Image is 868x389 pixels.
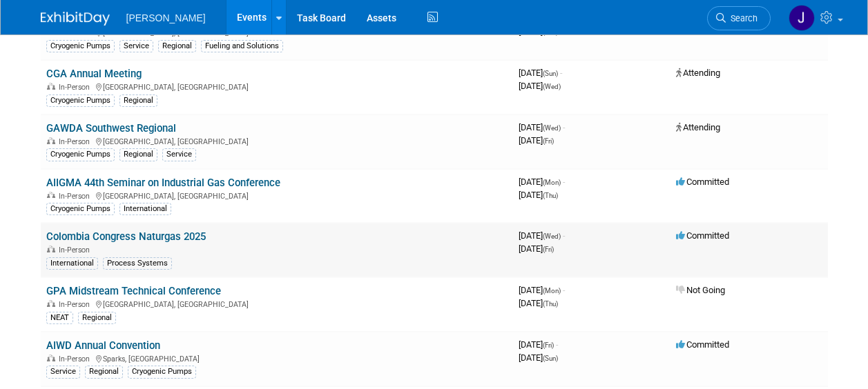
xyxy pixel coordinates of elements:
span: (Mon) [543,179,561,186]
div: Service [119,40,153,52]
div: Cryogenic Pumps [46,94,115,107]
div: Process Systems [103,257,172,270]
img: In-Person Event [47,355,55,361]
span: - [563,230,565,241]
img: In-Person Event [47,246,55,252]
span: [DATE] [519,177,565,187]
span: Attending [676,122,720,132]
span: (Fri) [543,246,554,253]
span: [DATE] [519,243,554,254]
span: In-Person [59,137,94,146]
img: In-Person Event [47,192,55,199]
span: [DATE] [519,122,565,132]
span: [DATE] [519,285,565,295]
span: Not Going [676,285,725,295]
span: [DATE] [519,190,558,200]
span: [DATE] [519,135,554,146]
span: Committed [676,177,729,187]
span: [DATE] [519,230,565,241]
span: [PERSON_NAME] [126,12,206,23]
img: ExhibitDay [41,12,110,26]
div: [GEOGRAPHIC_DATA], [GEOGRAPHIC_DATA] [46,298,508,309]
div: Sparks, [GEOGRAPHIC_DATA] [46,352,508,363]
span: Committed [676,230,729,241]
div: Service [46,366,80,378]
div: International [119,203,171,215]
img: In-Person Event [47,83,55,90]
span: (Fri) [543,137,554,145]
span: (Mon) [543,287,561,295]
div: [GEOGRAPHIC_DATA], [GEOGRAPHIC_DATA] [46,190,508,201]
div: Regional [85,366,123,378]
div: Regional [158,40,196,52]
span: In-Person [59,300,94,309]
img: In-Person Event [47,137,55,144]
span: [DATE] [519,68,562,78]
div: Regional [78,312,116,324]
span: - [556,339,558,350]
span: [DATE] [519,298,558,308]
span: [DATE] [519,352,558,363]
a: GPA Midstream Technical Conference [46,285,221,297]
span: - [563,122,565,132]
div: Cryogenic Pumps [46,40,115,52]
div: Regional [119,94,157,107]
span: (Fri) [543,341,554,349]
span: - [560,68,562,78]
div: [GEOGRAPHIC_DATA], [GEOGRAPHIC_DATA] [46,135,508,146]
span: Search [726,13,758,23]
img: In-Person Event [47,300,55,307]
span: In-Person [59,246,94,255]
span: - [563,285,565,295]
span: [DATE] [519,81,561,91]
span: In-Person [59,83,94,92]
span: (Wed) [543,83,561,90]
a: Colombia Congress Naturgas 2025 [46,230,206,243]
span: (Wed) [543,124,561,132]
span: Attending [676,68,720,78]
div: [GEOGRAPHIC_DATA], [GEOGRAPHIC_DATA] [46,81,508,92]
span: In-Person [59,355,94,363]
span: In-Person [59,192,94,201]
a: AIWD Annual Convention [46,339,160,352]
div: NEAT [46,312,73,324]
div: Cryogenic Pumps [46,203,115,215]
span: Committed [676,339,729,350]
span: (Sun) [543,355,558,362]
span: (Thu) [543,300,558,308]
div: Cryogenic Pumps [46,148,115,161]
a: AIIGMA 44th Seminar on Industrial Gas Conference [46,177,280,189]
div: Cryogenic Pumps [128,366,196,378]
span: [DATE] [519,339,558,350]
a: Search [707,6,771,30]
div: International [46,257,98,270]
span: - [563,177,565,187]
span: (Wed) [543,232,561,240]
div: Regional [119,148,157,161]
span: (Thu) [543,192,558,199]
span: (Sun) [543,70,558,77]
a: CGA Annual Meeting [46,68,142,80]
a: GAWDA Southwest Regional [46,122,176,134]
img: Jennifer Cheatham [789,5,815,31]
div: Service [162,148,196,161]
div: Fueling and Solutions [201,40,283,52]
